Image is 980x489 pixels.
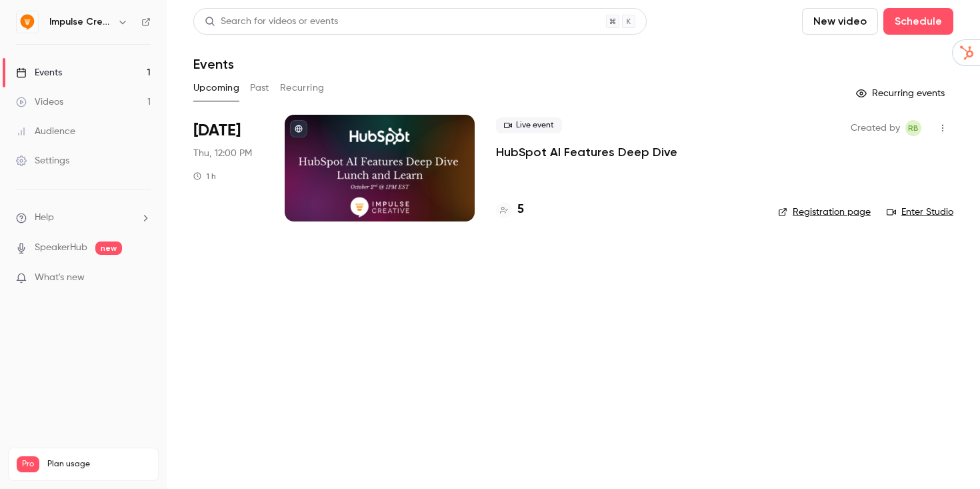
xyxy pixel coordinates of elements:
a: Registration page [778,205,871,219]
span: Help [35,211,54,225]
button: New video [802,8,878,35]
div: Events [16,66,62,79]
div: Settings [16,154,69,167]
span: Remington Begg [905,120,921,136]
div: Videos [16,95,63,109]
span: new [95,241,122,255]
button: Past [250,77,269,99]
span: What's new [35,271,85,285]
button: Recurring events [850,83,953,104]
img: Impulse Creative [17,11,38,33]
span: Thu, 12:00 PM [193,147,252,160]
div: 1 h [193,171,216,181]
span: Plan usage [47,459,150,470]
button: Upcoming [193,77,239,99]
div: Search for videos or events [205,15,338,29]
span: Pro [17,456,39,472]
span: [DATE] [193,120,241,141]
a: Enter Studio [887,205,953,219]
span: Created by [851,120,900,136]
a: 5 [496,201,524,219]
h1: Events [193,56,234,72]
h4: 5 [517,201,524,219]
button: Schedule [883,8,953,35]
h6: Impulse Creative [49,15,112,29]
a: SpeakerHub [35,241,87,255]
span: RB [908,120,919,136]
button: Recurring [280,77,325,99]
span: Live event [496,117,562,133]
a: HubSpot AI Features Deep Dive [496,144,677,160]
div: Oct 2 Thu, 1:00 PM (America/New York) [193,115,263,221]
iframe: Noticeable Trigger [135,272,151,284]
div: Audience [16,125,75,138]
li: help-dropdown-opener [16,211,151,225]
